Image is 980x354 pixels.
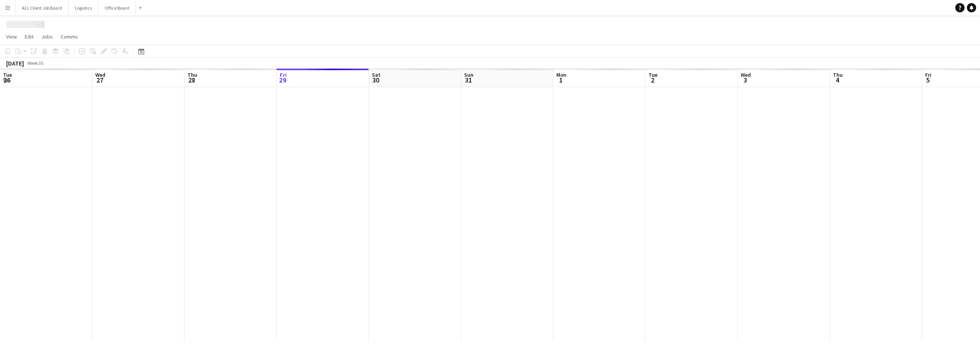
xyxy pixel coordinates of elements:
span: Sat [372,71,380,78]
span: Thu [188,71,197,78]
span: Sun [464,71,473,78]
span: Tue [3,71,12,78]
a: Jobs [38,32,56,42]
span: Thu [833,71,843,78]
span: Comms [61,33,78,40]
span: 3 [740,76,751,84]
span: Week 35 [25,60,45,66]
div: [DATE] [6,59,24,67]
a: Comms [57,32,81,42]
span: 1 [555,76,566,84]
span: 27 [94,76,105,84]
span: 5 [924,76,931,84]
span: Wed [741,71,751,78]
span: Fri [925,71,931,78]
a: Edit [22,32,37,42]
span: View [6,33,17,40]
span: 31 [463,76,473,84]
span: Edit [25,33,34,40]
span: 28 [186,76,197,84]
span: Jobs [41,33,53,40]
span: 4 [832,76,843,84]
span: 29 [279,76,287,84]
span: 26 [2,76,12,84]
span: Wed [95,71,105,78]
span: Fri [280,71,287,78]
button: Logistics [69,0,98,15]
a: View [3,32,20,42]
span: 30 [371,76,380,84]
span: Mon [556,71,566,78]
span: Tue [649,71,657,78]
button: Office Board [98,0,136,15]
span: 2 [647,76,657,84]
button: ALL Client Job Board [16,0,69,15]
